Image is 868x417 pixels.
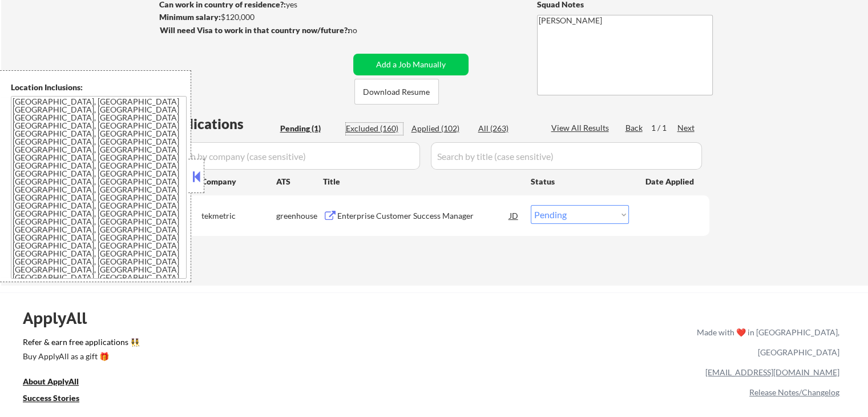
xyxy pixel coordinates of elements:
[160,25,350,35] strong: Will need Visa to work in that country now/future?:
[411,123,469,134] div: Applied (102)
[23,376,79,386] u: About ApplyAll
[348,25,381,36] div: no
[23,375,95,390] a: About ApplyAll
[677,122,696,134] div: Next
[346,123,403,134] div: Excluded (160)
[749,387,839,397] a: Release Notes/Changelog
[23,393,79,403] u: Success Stories
[431,142,702,170] input: Search by title (case sensitive)
[323,176,520,187] div: Title
[692,322,839,362] div: Made with ❤️ in [GEOGRAPHIC_DATA], [GEOGRAPHIC_DATA]
[353,54,469,75] button: Add a Job Manually
[478,123,535,134] div: All (263)
[23,308,100,328] div: ApplyAll
[276,176,323,187] div: ATS
[159,11,349,23] div: $120,000
[201,176,276,187] div: Company
[508,205,520,226] div: JD
[23,352,137,360] div: Buy ApplyAll as a gift 🎁
[551,122,612,134] div: View All Results
[645,176,696,187] div: Date Applied
[280,123,337,134] div: Pending (1)
[354,79,439,105] button: Download Resume
[276,210,323,222] div: greenhouse
[201,210,276,222] div: tekmetric
[625,122,644,134] div: Back
[23,338,458,350] a: Refer & earn free applications 👯‍♀️
[163,117,276,131] div: Applications
[159,12,221,22] strong: Minimum salary:
[163,142,420,170] input: Search by company (case sensitive)
[651,122,677,134] div: 1 / 1
[337,210,510,222] div: Enterprise Customer Success Manager
[11,82,187,93] div: Location Inclusions:
[531,171,629,191] div: Status
[23,350,137,364] a: Buy ApplyAll as a gift 🎁
[23,392,95,406] a: Success Stories
[705,367,839,377] a: [EMAIL_ADDRESS][DOMAIN_NAME]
